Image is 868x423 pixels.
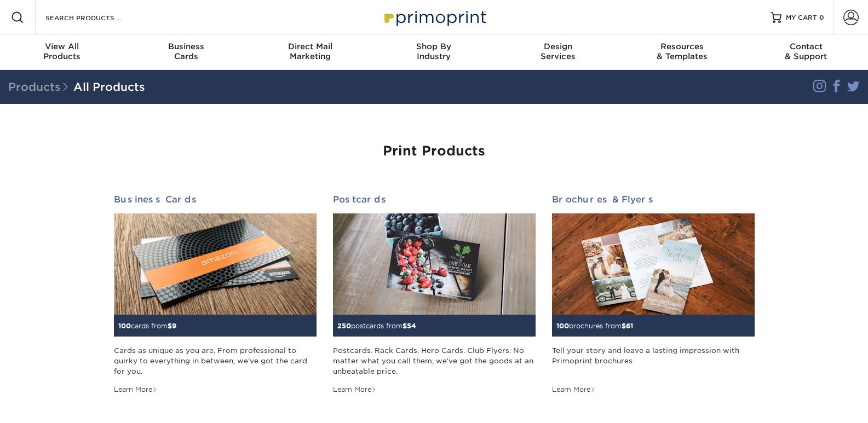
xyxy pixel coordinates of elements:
[124,35,248,70] a: BusinessCards
[73,80,145,94] a: All Products
[118,322,131,330] span: 100
[744,42,868,51] span: Contact
[552,194,755,205] h2: Brochures & Flyers
[248,35,372,70] a: Direct MailMarketing
[114,213,317,315] img: Business Cards
[333,194,536,395] a: Postcards 250postcards from$54 Postcards. Rack Cards. Hero Cards. Club Flyers. No matter what you...
[333,213,536,315] img: Postcards
[496,35,620,70] a: DesignServices
[552,345,755,377] div: Tell your story and leave a lasting impression with Primoprint brochures.
[556,322,633,330] small: brochures from
[556,322,569,330] span: 100
[622,322,626,330] span: $
[114,345,317,377] div: Cards as unique as you are. From professional to quirky to everything in between, we've got the c...
[114,194,317,395] a: Business Cards 100cards from$9 Cards as unique as you are. From professional to quirky to everyth...
[744,35,868,70] a: Contact& Support
[372,42,496,61] div: Industry
[114,194,317,205] h2: Business Cards
[496,42,620,51] span: Design
[552,213,755,315] img: Brochures & Flyers
[620,42,744,61] div: & Templates
[552,194,755,395] a: Brochures & Flyers 100brochures from$61 Tell your story and leave a lasting impression with Primo...
[8,80,73,94] span: Products
[168,322,172,330] span: $
[118,322,176,330] small: cards from
[114,143,755,159] h1: Print Products
[620,42,744,51] span: Resources
[620,35,744,70] a: Resources& Templates
[337,322,416,330] small: postcards from
[407,322,416,330] span: 54
[819,14,824,21] span: 0
[380,5,489,29] img: Primoprint
[496,42,620,61] div: Services
[786,13,817,22] span: MY CART
[114,385,157,395] div: Learn More
[124,42,248,51] span: Business
[744,42,868,61] div: & Support
[552,385,595,395] div: Learn More
[626,322,633,330] span: 61
[337,322,351,330] span: 250
[333,194,536,205] h2: Postcards
[44,11,151,24] input: SEARCH PRODUCTS.....
[403,322,407,330] span: $
[124,42,248,61] div: Cards
[248,42,372,61] div: Marketing
[172,322,176,330] span: 9
[333,385,376,395] div: Learn More
[333,345,536,377] div: Postcards. Rack Cards. Hero Cards. Club Flyers. No matter what you call them, we've got the goods...
[372,42,496,51] span: Shop By
[248,42,372,51] span: Direct Mail
[372,35,496,70] a: Shop ByIndustry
